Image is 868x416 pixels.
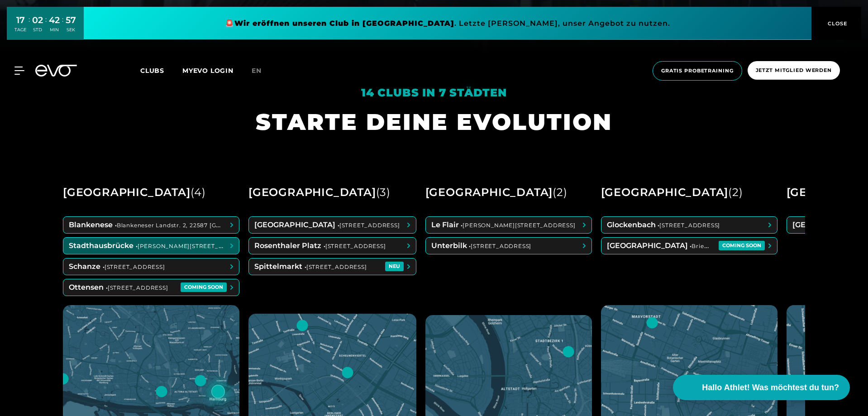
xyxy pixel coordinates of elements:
[29,14,30,38] div: :
[425,182,568,203] div: [GEOGRAPHIC_DATA]
[32,27,43,33] div: STD
[661,67,734,75] span: Gratis Probetraining
[745,61,843,81] a: Jetzt Mitglied werden
[140,66,182,75] a: Clubs
[140,67,164,75] span: Clubs
[252,66,272,76] a: en
[650,61,745,81] a: Gratis Probetraining
[14,14,26,27] div: 17
[756,67,832,74] span: Jetzt Mitglied werden
[182,67,234,75] a: MYEVO LOGIN
[45,14,47,38] div: :
[673,375,850,400] button: Hallo Athlet! Was möchtest du tun?
[49,27,60,33] div: MIN
[728,186,743,199] span: ( 2 )
[32,14,43,27] div: 02
[553,186,567,199] span: ( 2 )
[63,182,206,203] div: [GEOGRAPHIC_DATA]
[62,14,63,38] div: :
[14,27,26,33] div: TAGE
[66,27,76,33] div: SEK
[66,14,76,27] div: 57
[191,186,206,199] span: ( 4 )
[49,14,60,27] div: 42
[252,67,262,75] span: en
[825,19,848,28] span: CLOSE
[811,7,861,40] button: CLOSE
[248,182,391,203] div: [GEOGRAPHIC_DATA]
[256,107,612,137] h1: STARTE DEINE EVOLUTION
[376,186,391,199] span: ( 3 )
[601,182,743,203] div: [GEOGRAPHIC_DATA]
[702,382,839,394] span: Hallo Athlet! Was möchtest du tun?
